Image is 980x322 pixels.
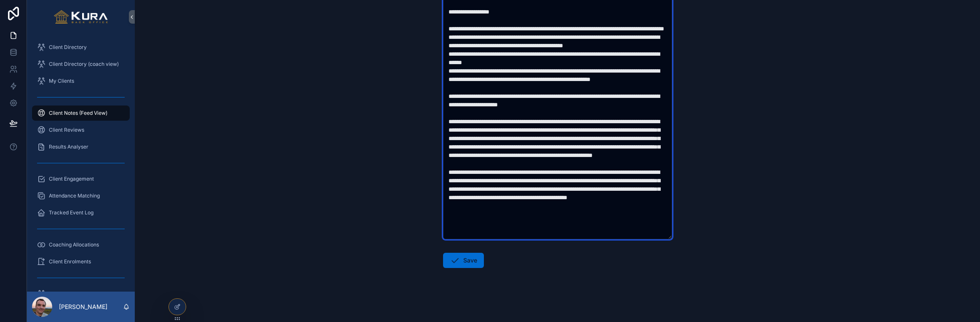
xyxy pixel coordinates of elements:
span: Client Directory [49,44,87,51]
span: Attendance Matching [49,192,100,199]
span: Client Engagement [49,176,94,182]
span: Client Directory (coach view) [49,61,119,68]
p: [PERSON_NAME] [59,303,107,311]
span: Tracked Event Log [49,209,93,216]
a: Coaching Allocations [32,237,130,252]
img: App logo [54,10,108,24]
div: scrollable content [27,34,135,292]
span: Results Analyser [49,143,88,150]
button: Save [443,253,484,268]
a: Client Notes (Feed View) [32,106,130,121]
a: Client Engagement [32,171,130,187]
span: Mini Masterminds [49,290,91,297]
a: My Clients [32,73,130,89]
a: Client Enrolments [32,254,130,269]
span: Client Reviews [49,127,84,133]
a: Tracked Event Log [32,205,130,220]
a: Client Reviews [32,122,130,138]
a: Attendance Matching [32,188,130,203]
a: Client Directory [32,40,130,55]
span: Client Notes (Feed View) [49,110,107,116]
a: Client Directory (coach view) [32,57,130,72]
a: Results Analyser [32,139,130,154]
a: Mini Masterminds [32,286,130,301]
span: Client Enrolments [49,258,91,265]
span: My Clients [49,78,74,84]
span: Coaching Allocations [49,241,99,248]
